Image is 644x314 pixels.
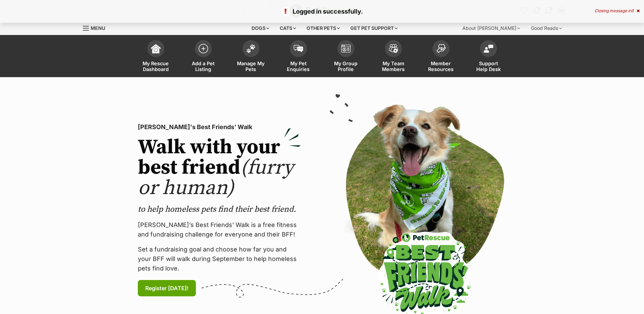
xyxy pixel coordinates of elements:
[138,280,196,296] a: Register [DATE]!
[246,44,256,53] img: manage-my-pets-icon-02211641906a0b7f246fdf0571729dbe1e7629f14944591b6c1af311fb30b64b.svg
[473,60,504,72] span: Support Help Desk
[188,60,219,72] span: Add a Pet Listing
[180,37,227,77] a: Add a Pet Listing
[346,21,402,35] div: Get pet support
[236,60,266,72] span: Manage My Pets
[389,44,398,53] img: team-members-icon-5396bd8760b3fe7c0b43da4ab00e1e3bb1a5d9ba89233759b79545d2d3fc5d0d.svg
[417,37,465,77] a: Member Resources
[322,37,370,77] a: My Group Profile
[275,37,322,77] a: My Pet Enquiries
[331,60,361,72] span: My Group Profile
[465,37,512,77] a: Support Help Desk
[484,45,493,53] img: help-desk-icon-fdf02630f3aa405de69fd3d07c3f3aa587a6932b1a1747fa1d2bba05be0121f9.svg
[370,37,417,77] a: My Team Members
[199,44,208,53] img: add-pet-listing-icon-0afa8454b4691262ce3f59096e99ab1cd57d4a30225e0717b998d2c9b9846f56.svg
[341,45,351,53] img: group-profile-icon-3fa3cf56718a62981997c0bc7e787c4b2cf8bcc04b72c1350f741eb67cf2f40e.svg
[138,204,301,215] p: to help homeless pets find their best friend.
[247,21,274,35] div: Dogs
[227,37,275,77] a: Manage My Pets
[302,21,345,35] div: Other pets
[426,60,456,72] span: Member Resources
[294,45,303,52] img: pet-enquiries-icon-7e3ad2cf08bfb03b45e93fb7055b45f3efa6380592205ae92323e6603595dc1f.svg
[275,21,301,35] div: Cats
[132,37,180,77] a: My Rescue Dashboard
[138,122,301,132] p: [PERSON_NAME]'s Best Friends' Walk
[151,44,161,53] img: dashboard-icon-eb2f2d2d3e046f16d808141f083e7271f6b2e854fb5c12c21221c1fb7104beca.svg
[138,155,294,201] span: (furry or human)
[436,44,446,53] img: member-resources-icon-8e73f808a243e03378d46382f2149f9095a855e16c252ad45f914b54edf8863c.svg
[138,245,301,273] p: Set a fundraising goal and choose how far you and your BFF will walk during September to help hom...
[458,21,525,35] div: About [PERSON_NAME]
[138,220,301,239] p: [PERSON_NAME]’s Best Friends' Walk is a free fitness and fundraising challenge for everyone and t...
[138,137,301,198] h2: Walk with your best friend
[526,21,567,35] div: Good Reads
[378,60,409,72] span: My Team Members
[283,60,314,72] span: My Pet Enquiries
[141,60,171,72] span: My Rescue Dashboard
[91,25,105,31] span: Menu
[145,284,188,292] span: Register [DATE]!
[83,21,110,34] a: Menu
